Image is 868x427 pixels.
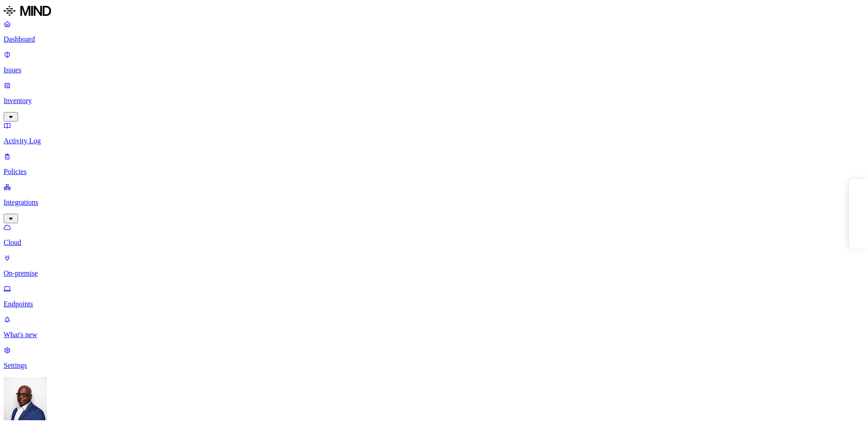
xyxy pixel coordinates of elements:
p: Inventory [4,97,864,105]
a: Settings [4,346,864,370]
p: Endpoints [4,300,864,308]
a: Endpoints [4,285,864,308]
a: Dashboard [4,20,864,43]
img: MIND [4,4,51,18]
a: Issues [4,51,864,74]
p: Policies [4,168,864,176]
a: Cloud [4,223,864,247]
p: Issues [4,66,864,74]
img: Gregory Thomas [4,377,47,420]
a: MIND [4,4,864,20]
p: Settings [4,361,864,370]
a: What's new [4,315,864,339]
p: Integrations [4,198,864,206]
p: Cloud [4,239,864,247]
a: Inventory [4,81,864,120]
p: On-premise [4,269,864,277]
a: On-premise [4,254,864,277]
iframe: Marker.io feedback button [849,178,868,249]
a: Policies [4,152,864,176]
p: What's new [4,331,864,339]
p: Activity Log [4,137,864,145]
a: Integrations [4,183,864,222]
p: Dashboard [4,35,864,43]
a: Activity Log [4,122,864,145]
